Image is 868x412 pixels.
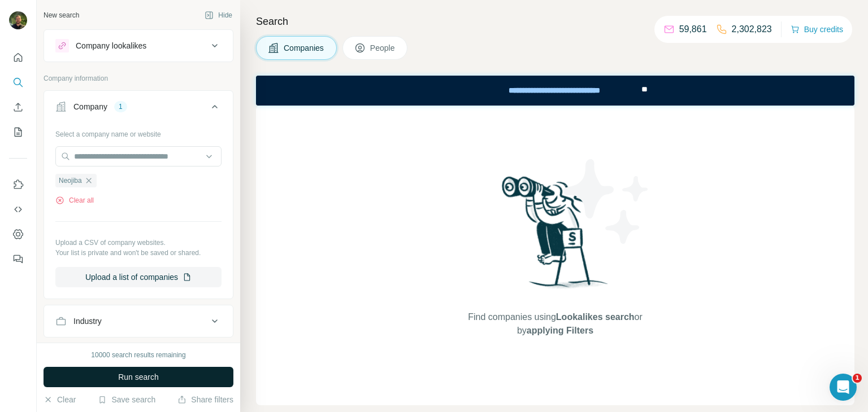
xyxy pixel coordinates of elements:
button: Quick start [9,47,27,68]
div: 10000 search results remaining [91,350,185,360]
div: Industry [73,315,102,327]
button: Clear all [55,195,94,205]
span: Run search [118,371,159,383]
button: Company1 [44,93,233,125]
span: People [370,42,396,54]
button: Dashboard [9,224,27,244]
div: Select a company name or website [55,125,222,139]
span: applying Filters [527,326,593,335]
div: 1 [114,102,127,112]
span: Companies [284,42,325,54]
button: Search [9,72,27,93]
button: Use Surfe API [9,199,27,220]
button: Upload a list of companies [55,267,222,287]
button: Enrich CSV [9,97,27,117]
p: Company information [44,73,233,84]
button: Buy credits [791,21,843,37]
button: Share filters [177,394,233,405]
button: Save search [98,394,155,405]
div: Company [73,101,107,112]
button: Industry [44,308,233,335]
button: Feedback [9,249,27,269]
div: New search [44,10,79,20]
img: Avatar [9,11,27,29]
p: 2,302,823 [732,23,772,36]
span: Find companies using or by [465,310,645,338]
img: Surfe Illustration - Woman searching with binoculars [497,173,614,299]
p: Upload a CSV of company websites. [55,238,222,248]
p: Your list is private and won't be saved or shared. [55,248,222,258]
button: Clear [44,394,76,405]
button: My lists [9,122,27,142]
iframe: Banner [256,76,854,106]
button: Run search [44,367,233,387]
button: Hide [197,7,240,24]
h4: Search [256,14,854,29]
button: Use Surfe on LinkedIn [9,174,27,195]
span: Neojiba [59,176,82,186]
span: 1 [853,374,862,383]
p: 59,861 [679,23,707,36]
div: Company lookalikes [76,40,146,51]
img: Surfe Illustration - Stars [555,151,657,252]
iframe: Intercom live chat [830,374,857,401]
span: Lookalikes search [556,312,635,322]
button: Company lookalikes [44,32,233,59]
